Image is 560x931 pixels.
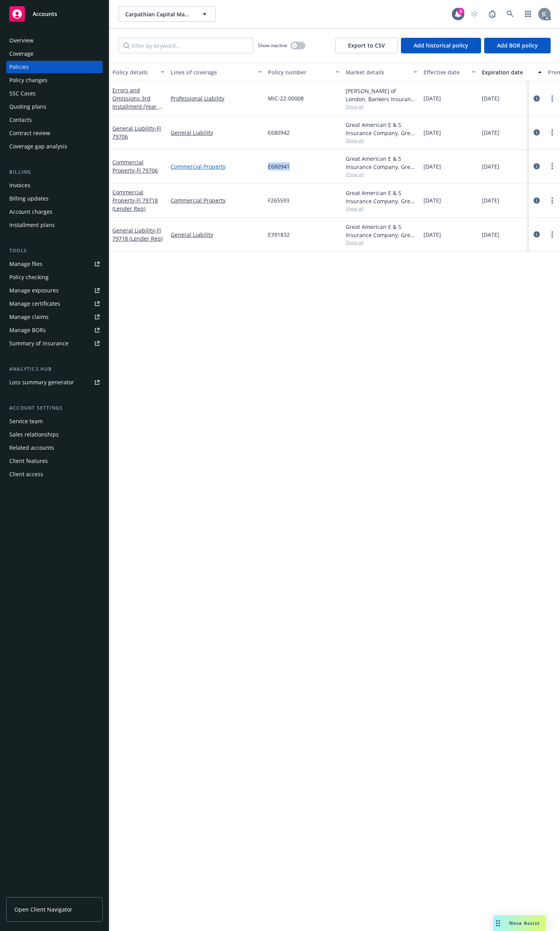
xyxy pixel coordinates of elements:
div: Manage BORs [9,324,46,336]
input: Filter by keyword... [119,38,253,53]
span: [DATE] [423,128,441,137]
div: Policy changes [9,74,47,86]
a: Commercial Property [171,162,262,171]
button: Export to CSV [335,38,398,53]
button: Add BOR policy [484,38,551,53]
span: - FI 79718 (Lender Req) [112,197,158,212]
button: Market details [343,63,420,81]
button: Add historical policy [401,38,481,53]
div: Account charges [9,206,52,218]
a: more [548,94,557,103]
span: Add historical policy [414,42,468,49]
span: - 3rd Installment (Year 3 of 3) [112,95,163,118]
div: Great American E & S Insurance Company, Great American Insurance Group [346,189,417,205]
a: Installment plans [6,219,103,231]
div: Policy details [112,68,156,76]
a: Sales relationships [6,428,103,441]
span: E391832 [268,231,290,239]
div: Great American E & S Insurance Company, Great American Insurance Group [346,223,417,239]
span: [DATE] [423,94,441,102]
div: Client access [9,468,43,480]
span: Carpathian Capital Management [125,10,192,18]
a: Invoices [6,179,103,192]
div: Policy number [268,68,331,76]
a: more [548,128,557,137]
div: Lines of coverage [171,68,253,76]
div: Related accounts [9,442,54,454]
a: more [548,162,557,171]
span: [DATE] [423,231,441,239]
a: General Liability [112,227,163,242]
a: Accounts [6,3,103,25]
a: Manage exposures [6,284,103,297]
a: Contacts [6,114,103,126]
span: Show all [346,171,417,178]
a: Manage claims [6,311,103,323]
a: more [548,196,557,205]
a: Start snowing [467,6,482,22]
span: F265593 [268,196,289,204]
div: Account settings [6,404,103,412]
a: Overview [6,34,103,47]
a: circleInformation [532,162,541,171]
div: Policies [9,61,29,73]
div: Manage files [9,258,42,270]
button: Effective date [420,63,479,81]
a: SSC Cases [6,87,103,100]
div: Billing [6,168,103,176]
a: Account charges [6,206,103,218]
span: Accounts [33,11,57,17]
div: Manage certificates [9,297,60,310]
span: MIC-22-00008 [268,94,304,102]
div: [PERSON_NAME] of London, Bankers Insurance Service [346,87,417,103]
a: Policy changes [6,74,103,86]
div: Manage claims [9,311,49,323]
a: Commercial Property [112,188,158,212]
span: Nova Assist [509,920,540,926]
div: Contract review [9,127,50,139]
a: Report a Bug [485,6,500,22]
a: Manage files [6,258,103,270]
button: Policy number [265,63,343,81]
a: Switch app [520,6,536,22]
a: Billing updates [6,192,103,205]
div: Quoting plans [9,100,46,113]
a: Professional Liability [171,94,262,102]
span: Open Client Navigator [14,905,72,913]
button: Nova Assist [493,915,546,931]
div: 6 [457,8,464,15]
a: Summary of insurance [6,337,103,350]
a: Manage BORs [6,324,103,336]
a: Manage certificates [6,297,103,310]
div: Summary of insurance [9,337,68,350]
div: Analytics hub [6,365,103,373]
span: [DATE] [423,196,441,204]
button: Carpathian Capital Management [119,6,216,22]
div: Expiration date [482,68,533,76]
button: Expiration date [479,63,545,81]
a: General Liability [112,125,161,140]
span: Show all [346,239,417,246]
div: Market details [346,68,409,76]
div: Coverage [9,48,33,60]
div: SSC Cases [9,87,36,100]
a: more [548,230,557,239]
div: Billing updates [9,192,49,205]
div: Loss summary generator [9,376,74,389]
span: [DATE] [482,231,499,239]
button: Lines of coverage [168,63,265,81]
span: Export to CSV [348,42,385,49]
div: Installment plans [9,219,55,231]
div: Coverage gap analysis [9,140,67,153]
span: [DATE] [482,162,499,171]
div: Contacts [9,114,32,126]
a: Errors and Omissions [112,86,161,118]
span: E680942 [268,128,290,137]
a: Policies [6,61,103,73]
a: Commercial Property [112,158,158,174]
a: Loss summary generator [6,376,103,389]
div: Service team [9,415,43,428]
a: Related accounts [6,442,103,454]
img: photo [538,8,551,20]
